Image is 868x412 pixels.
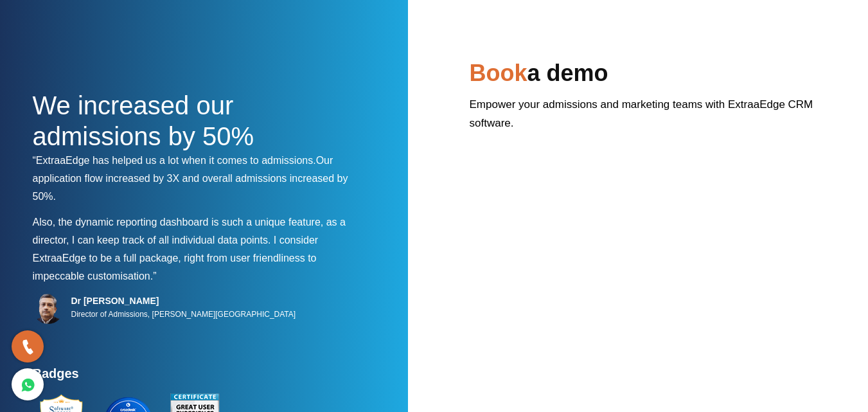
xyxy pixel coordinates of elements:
p: Director of Admissions, [PERSON_NAME][GEOGRAPHIC_DATA] [71,307,296,322]
span: Book [470,60,527,86]
span: “ExtraaEdge has helped us a lot when it comes to admissions. [33,155,316,166]
span: We increased our admissions by 50% [33,91,254,150]
span: Our application flow increased by 3X and overall admissions increased by 50%. [33,155,348,202]
h2: a demo [470,58,836,95]
span: I consider ExtraaEdge to be a full package, right from user friendliness to impeccable customisat... [33,235,319,282]
h4: Badges [33,366,360,389]
h5: Dr [PERSON_NAME] [71,295,296,307]
p: Empower your admissions and marketing teams with ExtraaEdge CRM software. [470,95,836,142]
span: Also, the dynamic reporting dashboard is such a unique feature, as a director, I can keep track o... [33,217,346,246]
